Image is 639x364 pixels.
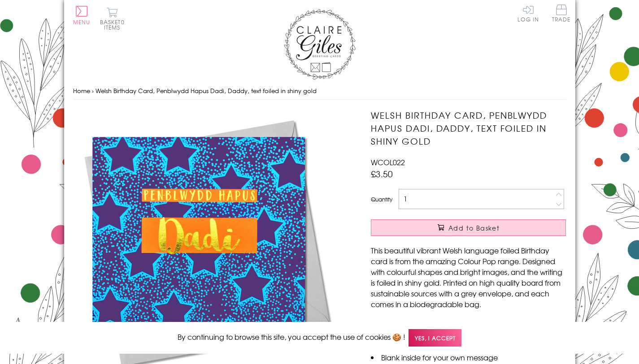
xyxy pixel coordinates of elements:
[104,18,125,31] span: 0 items
[284,9,356,80] img: Claire Giles Greetings Cards
[92,86,94,95] span: ›
[517,4,539,22] a: Log In
[371,195,392,203] label: Quantity
[371,157,405,167] span: WCOL022
[73,6,91,25] button: Menu
[448,223,500,232] span: Add to Basket
[73,86,90,95] a: Home
[100,7,125,30] button: Basket0 items
[73,18,91,26] span: Menu
[371,320,566,330] li: Wording on Front - Pen-blwydd Hapus Dadi
[371,245,566,309] p: This beautiful vibrant Welsh language foiled Birthday card is from the amazing Colour Pop range. ...
[371,219,566,236] button: Add to Basket
[409,329,461,347] span: Yes, I accept
[371,109,566,147] h1: Welsh Birthday Card, Penblwydd Hapus Dadi, Daddy, text foiled in shiny gold
[73,82,566,100] nav: breadcrumbs
[552,4,571,22] span: Trade
[96,86,317,95] span: Welsh Birthday Card, Penblwydd Hapus Dadi, Daddy, text foiled in shiny gold
[371,352,566,363] li: Blank inside for your own message
[371,167,393,180] span: £3.50
[552,4,571,24] a: Trade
